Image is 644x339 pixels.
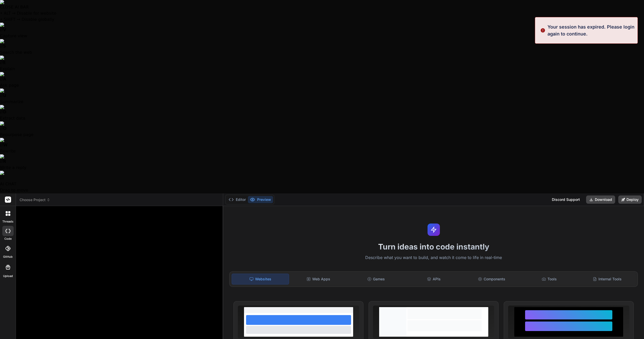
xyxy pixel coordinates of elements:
div: Games [348,274,404,284]
div: Components [463,274,520,284]
div: Internal Tools [579,274,636,284]
div: Discord Support [549,195,583,204]
div: Tools [521,274,578,284]
div: APIs [405,274,462,284]
label: threads [2,219,13,224]
div: Websites [232,274,289,284]
div: Web Apps [290,274,347,284]
button: Download [586,195,615,204]
button: Editor [227,196,248,203]
label: GitHub [3,255,13,259]
label: code [4,237,12,241]
h1: Turn ideas into code instantly [226,242,641,251]
span: Choose Project [20,197,50,202]
label: Upload [3,274,13,278]
p: Describe what you want to build, and watch it come to life in real-time [226,254,641,261]
button: Preview [248,196,273,203]
button: Deploy [618,195,642,204]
